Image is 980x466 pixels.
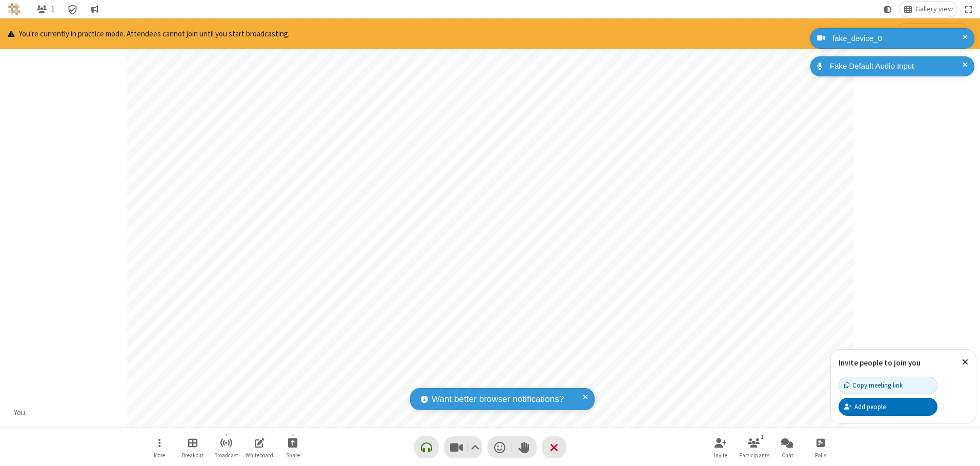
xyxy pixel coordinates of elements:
button: Open participant list [32,2,59,17]
button: Open participant list [739,433,769,462]
button: Start broadcast [211,433,241,462]
button: Copy meeting link [839,377,937,394]
div: fake_device_0 [829,33,967,45]
div: Fake Default Audio Input [826,60,967,72]
img: QA Selenium DO NOT DELETE OR CHANGE [8,3,21,15]
button: End or leave meeting [542,436,566,458]
button: Open chat [772,433,803,462]
div: Meeting details Encryption enabled [63,2,83,17]
label: Invite people to join you [839,358,921,368]
button: Invite participants (Alt+I) [705,433,736,462]
span: More [154,452,165,458]
button: Add people [839,398,937,415]
button: Close popover [954,350,976,375]
button: Open shared whiteboard [244,433,275,462]
div: Copy meeting link [844,380,903,390]
button: Manage Breakout Rooms [177,433,208,462]
button: Start broadcasting [895,23,969,45]
span: Broadcast [214,452,238,458]
span: Gallery view [915,5,953,13]
button: Send a reaction [487,436,512,458]
button: Fullscreen [961,2,976,17]
span: Breakout [182,452,203,458]
span: Participants [739,452,769,458]
span: Polls [815,452,826,458]
button: Conversation [86,2,103,17]
p: You're currently in practice mode. Attendees cannot join until you start broadcasting. [8,28,290,40]
button: Open menu [144,433,175,462]
button: Video setting [468,436,482,458]
span: Invite [714,452,727,458]
div: 1 [758,432,767,441]
span: Whiteboard [246,452,273,458]
button: Connect your audio [414,436,439,458]
button: Change layout [900,2,957,17]
button: Using system theme [880,2,896,17]
span: Want better browser notifications? [432,393,564,406]
span: Share [286,452,300,458]
button: Open poll [805,433,836,462]
button: Stop video (Alt+V) [444,436,482,458]
button: Start sharing [277,433,308,462]
span: 1 [51,5,55,14]
span: Chat [782,452,793,458]
button: Raise hand [512,436,537,458]
div: You [10,407,29,419]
